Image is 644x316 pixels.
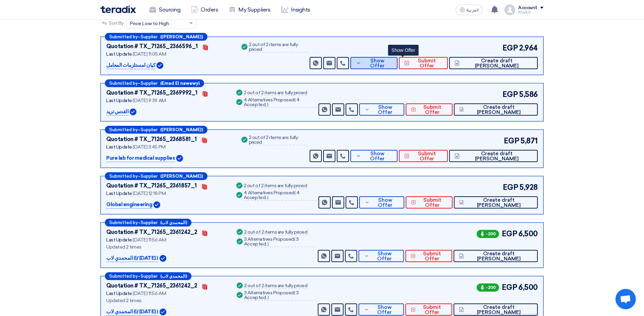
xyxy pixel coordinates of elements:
button: Create draft [PERSON_NAME] [454,303,538,316]
span: Show Offer [371,105,399,115]
span: Last Update [106,51,132,57]
button: Show Offer [359,196,404,209]
button: Create draft [PERSON_NAME] [449,57,538,69]
div: Show Offer [388,45,419,56]
span: ( [294,97,296,103]
div: Quotation # TX_71265_2361242_2 [106,282,197,290]
span: Submitted by [109,35,138,39]
span: EGP [502,42,518,54]
div: Quotation # TX_71265_2369992_1 [106,89,198,97]
span: Supplier [141,35,158,39]
button: Show Offer [358,250,404,262]
div: Quotation # TX_71265_2361242_2 [106,228,197,236]
span: 6,500 [518,282,538,293]
button: Submit Offer [405,303,452,316]
b: (المحمدي لاب) [160,220,187,225]
span: [DATE] 9:39 AM [133,98,166,103]
div: 2 out of 2 items are fully priced [244,91,307,96]
img: Verified Account [160,255,166,262]
b: (Emad El nawawy) [160,81,200,85]
span: 3 Accepted, [244,236,299,247]
p: المحمدي لاب (ا/ [DATE] ) [106,254,158,262]
div: – [105,33,207,41]
button: Show Offer [350,150,398,162]
span: Sort By [109,20,124,27]
span: Show Offer [371,251,399,261]
span: Submit Offer [411,58,442,68]
button: Create draft [PERSON_NAME] [454,196,538,209]
div: 3 Alternatives Proposed [244,237,316,247]
b: ([PERSON_NAME]) [160,174,203,178]
p: المحمدي لاب (ا/ [DATE] ) [106,308,158,316]
span: Show Offer [363,58,392,68]
span: Submit Offer [418,105,447,115]
button: Submit Offer [399,150,448,162]
span: Supplier [141,274,158,278]
img: Teradix logo [100,5,136,13]
span: 5,586 [519,89,538,100]
div: 2 out of 2 items are fully priced [249,42,308,53]
span: Submit Offer [417,251,447,261]
span: Supplier [141,174,158,178]
div: 2 out of 2 items are fully priced [244,183,307,189]
div: – [105,219,191,226]
span: EGP [503,182,518,193]
a: Insights [276,2,316,17]
span: Price Low to High [130,20,169,27]
a: Orders [186,2,223,17]
div: Quotation # TX_71265_2361857_1 [106,182,197,190]
span: 5,871 [520,135,538,146]
span: ( [294,236,295,242]
span: EGP [502,282,517,293]
a: Sourcing [144,2,186,17]
img: Verified Account [153,201,160,208]
p: القدس تريد [106,108,128,116]
span: 4 Accepted, [244,97,300,107]
img: Verified Account [130,108,136,115]
button: Submit Offer [406,103,453,116]
span: Submit Offer [417,305,447,315]
div: Quotation # TX_71265_2368581_1 [106,135,197,143]
div: – [105,126,207,134]
span: العربية [466,8,479,13]
p: Global engineering [106,201,152,209]
button: Create draft [PERSON_NAME] [454,250,538,262]
span: Submitted by [109,174,138,178]
button: Submit Offer [406,196,453,209]
p: كيان لمستلزمات المعامل [106,61,155,70]
span: Submit Offer [411,151,442,161]
span: EGP [502,89,518,100]
div: 4 Alternatives Proposed [244,98,317,108]
span: Submitted by [109,81,138,85]
span: Create draft [PERSON_NAME] [465,105,532,115]
span: 5,928 [519,182,538,193]
span: 4 Accepted, [244,190,300,200]
span: 2,964 [519,42,538,54]
div: 2 out of 2 items are fully priced [249,135,308,145]
button: Create draft [PERSON_NAME] [454,103,538,116]
button: Show Offer [358,303,404,316]
span: Submit Offer [418,198,447,208]
span: 3 Accepted, [244,290,299,300]
span: ( [294,290,295,296]
span: ) [268,295,269,300]
div: Quotation # TX_71265_2366596_1 [106,42,198,51]
img: profile_test.png [504,4,515,15]
b: ([PERSON_NAME]) [160,127,203,132]
span: -200 [477,283,499,292]
button: العربية [456,4,483,15]
span: Create draft [PERSON_NAME] [461,58,532,68]
span: Submitted by [109,220,138,225]
div: – [105,79,204,87]
span: Create draft [PERSON_NAME] [465,251,532,261]
button: Show Offer [359,103,404,116]
span: ) [268,241,269,247]
div: 3 Alternatives Proposed [244,291,316,301]
div: Updated 2 times [106,243,227,251]
span: Show Offer [363,151,392,161]
span: [DATE] 11:05 AM [133,51,166,57]
div: 2 out of 2 items are fully priced [244,283,307,289]
span: ) [267,102,269,107]
div: 4 Alternatives Proposed [244,191,317,201]
b: ([PERSON_NAME]) [160,35,203,39]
